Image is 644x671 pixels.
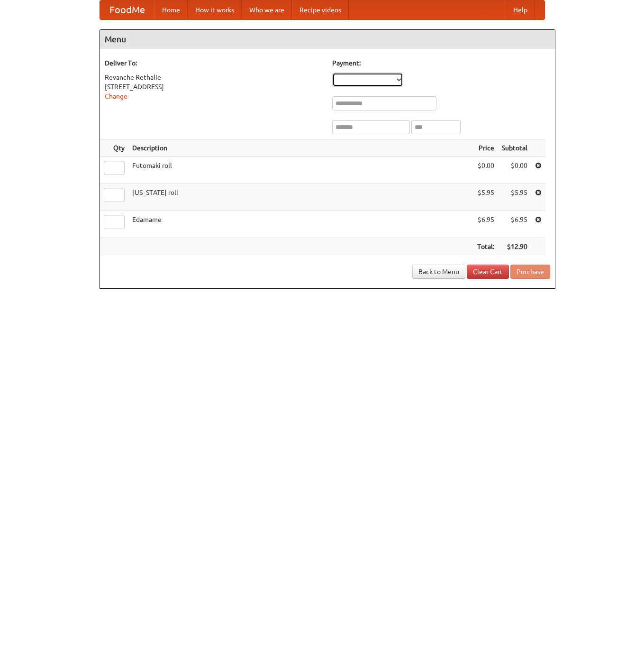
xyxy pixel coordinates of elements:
th: $12.90 [498,238,531,256]
td: $6.95 [498,211,531,238]
td: $0.00 [473,157,498,184]
th: Description [128,139,473,157]
td: Futomaki roll [128,157,473,184]
a: Who we are [242,0,292,19]
a: Clear Cart [467,265,509,279]
a: How it works [188,0,242,19]
td: $5.95 [473,184,498,211]
h5: Payment: [332,58,550,68]
a: FoodMe [100,0,154,19]
div: Revanche Rethalie [105,73,323,82]
h4: Menu [100,30,555,49]
td: $6.95 [473,211,498,238]
th: Price [473,139,498,157]
a: Recipe videos [292,0,349,19]
a: Change [105,92,127,100]
th: Qty [100,139,128,157]
th: Total: [473,238,498,256]
h5: Deliver To: [105,58,323,68]
a: Back to Menu [412,265,465,279]
a: Home [154,0,188,19]
th: Subtotal [498,139,531,157]
td: $0.00 [498,157,531,184]
div: [STREET_ADDRESS] [105,82,323,92]
a: Help [506,0,535,19]
td: Edamame [128,211,473,238]
td: [US_STATE] roll [128,184,473,211]
button: Purchase [510,265,550,279]
td: $5.95 [498,184,531,211]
